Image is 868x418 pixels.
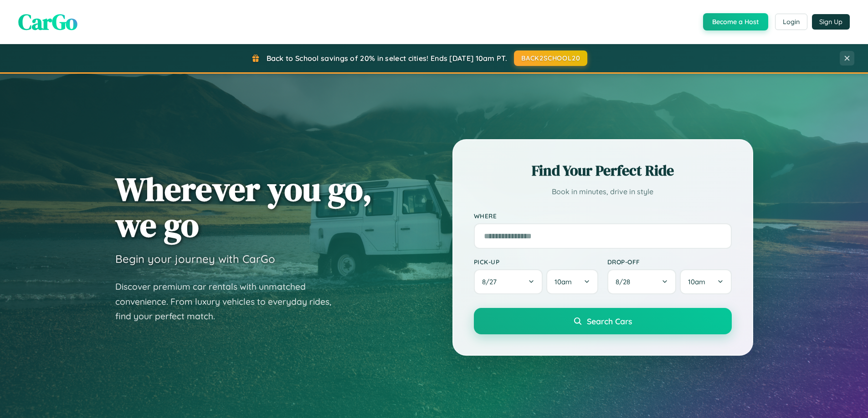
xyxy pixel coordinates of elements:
label: Drop-off [607,258,732,266]
p: Discover premium car rentals with unmatched convenience. From luxury vehicles to everyday rides, ... [115,279,343,324]
button: 10am [546,269,598,294]
button: BACK2SCHOOL20 [514,50,587,66]
label: Where [474,212,732,220]
span: Search Cars [587,316,632,326]
button: Login [775,14,807,30]
h2: Find Your Perfect Ride [474,161,732,181]
h3: Begin your journey with CarGo [115,252,275,266]
span: 8 / 27 [482,277,501,286]
span: 10am [555,277,572,286]
button: Sign Up [812,14,850,30]
span: 10am [688,277,705,286]
button: Search Cars [474,308,732,334]
button: 8/28 [607,269,677,294]
button: Become a Host [703,13,768,30]
label: Pick-up [474,258,598,266]
p: Book in minutes, drive in style [474,185,732,198]
button: 8/27 [474,269,543,294]
span: 8 / 28 [616,277,635,286]
span: Back to School savings of 20% in select cities! Ends [DATE] 10am PT. [267,54,507,63]
span: CarGo [18,7,77,37]
h1: Wherever you go, we go [115,171,372,243]
button: 10am [680,269,731,294]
